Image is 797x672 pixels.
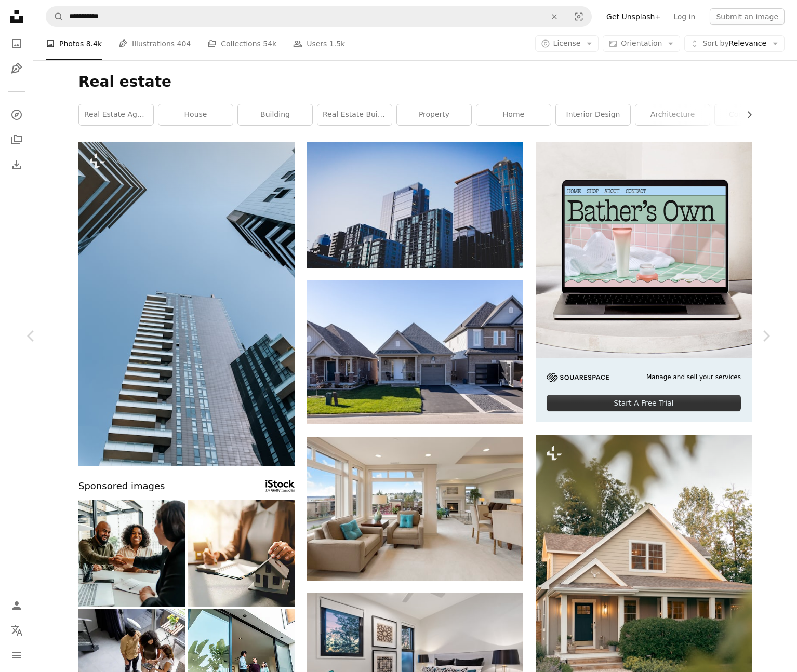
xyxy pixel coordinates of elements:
a: Photos [6,33,27,54]
img: white and blue glass walled high rise building [307,142,523,268]
div: Start A Free Trial [547,395,741,411]
a: real estate building [317,104,392,125]
a: Log in [667,8,701,25]
button: Language [6,620,27,641]
a: Manage and sell your servicesStart A Free Trial [536,142,752,422]
a: house [158,104,233,125]
a: building [238,104,312,125]
a: Illustrations [6,58,27,79]
a: Illustrations 404 [118,27,191,60]
span: Sponsored images [78,479,165,494]
span: Orientation [621,39,662,47]
button: Orientation [603,35,680,52]
a: a bedroom with a bed, chair and pictures on the wall [307,661,523,670]
a: Log in / Sign up [6,595,27,616]
a: gray and white concrete house [307,347,523,357]
a: white and blue glass walled high rise building [307,200,523,210]
button: Visual search [566,7,591,26]
span: Sort by [702,39,728,47]
a: home [476,104,551,125]
a: architecture [635,104,710,125]
button: scroll list to the right [740,104,752,125]
button: License [535,35,599,52]
img: beige couch and armchair [307,437,523,581]
a: real estate agent [79,104,153,125]
img: looking up at tall buildings in a city [78,142,295,466]
span: Relevance [702,38,766,49]
img: gray and white concrete house [307,280,523,424]
a: property [397,104,471,125]
img: Couple closing real estate contract with real estate agent [78,500,185,607]
a: Collections [6,129,27,150]
img: file-1707883121023-8e3502977149image [536,142,752,358]
span: 1.5k [329,38,345,49]
img: real estate agent Delivering sample homes to customers, mortgage loan contracts. Make a contract ... [188,500,295,607]
a: looking up at tall buildings in a city [78,299,295,308]
a: beige couch and armchair [307,504,523,513]
a: interior design [556,104,630,125]
a: Collections 54k [207,27,276,60]
span: 54k [263,38,276,49]
a: construction [715,104,789,125]
button: Sort byRelevance [684,35,785,52]
form: Find visuals sitewide [46,6,592,27]
span: Manage and sell your services [646,373,741,382]
a: Explore [6,104,27,125]
a: Next [735,286,797,386]
a: a house with a blue front door and a brown front door [536,592,752,601]
span: License [553,39,581,47]
button: Search Unsplash [46,7,64,26]
a: Download History [6,154,27,175]
h1: Real estate [78,73,752,91]
button: Menu [6,645,27,666]
button: Clear [543,7,566,26]
a: Get Unsplash+ [600,8,667,25]
button: Submit an image [710,8,785,25]
a: Users 1.5k [293,27,345,60]
span: 404 [177,38,191,49]
img: file-1705255347840-230a6ab5bca9image [547,373,609,382]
